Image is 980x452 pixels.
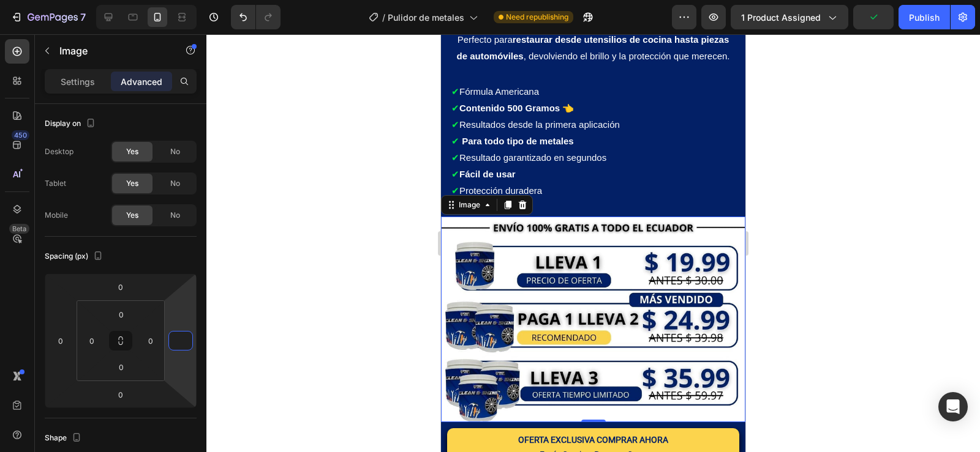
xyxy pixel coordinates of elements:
[382,11,385,24] span: /
[231,5,281,29] div: Undo/Redo
[9,224,29,234] div: Beta
[126,178,138,189] span: Yes
[938,392,968,421] div: Open Intercom Messenger
[909,11,940,24] div: Publish
[109,358,134,376] input: 0px
[126,146,138,157] span: Yes
[741,11,821,24] span: 1 product assigned
[126,210,138,221] span: Yes
[141,332,160,350] input: 0px
[108,385,133,404] input: 0
[77,401,227,410] strong: OFERTA EXCLUSIVA COMPRAR AHORA
[121,75,162,88] p: Advanced
[506,12,568,23] span: Need republishing
[59,43,164,58] p: Image
[5,5,91,29] button: 7
[731,5,848,29] button: 1 product assigned
[441,34,745,452] iframe: Design area
[170,178,180,189] span: No
[6,394,298,432] button: <p><span style="font-size:14px;"><strong>OFERTA EXCLUSIVA COMPRAR AHORA</strong>&nbsp;</span><br>...
[45,210,68,221] div: Mobile
[388,11,464,24] span: Pulidor de metales
[45,248,105,265] div: Spacing (px)
[45,178,66,189] div: Tablet
[45,146,73,157] div: Desktop
[899,5,950,29] button: Publish
[45,430,84,446] div: Shape
[83,332,101,350] input: 0px
[12,130,29,140] div: 450
[61,75,95,88] p: Settings
[170,146,180,157] span: No
[80,10,86,24] p: 7
[109,305,134,324] input: 0px
[99,415,206,425] span: Envío Gratis + Pago en Casa
[108,278,133,296] input: 0
[45,116,98,132] div: Display on
[51,332,70,350] input: 0
[170,210,180,221] span: No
